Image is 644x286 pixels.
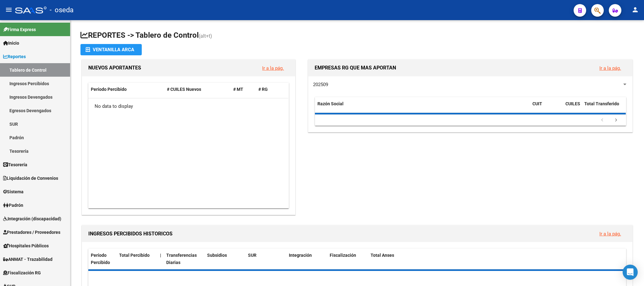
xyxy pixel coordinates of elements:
span: Hospitales Públicos [3,242,49,249]
span: Período Percibido [91,253,110,265]
span: # RG [258,87,268,92]
div: No data to display [88,98,288,114]
button: Ir a la pág. [594,62,626,74]
h1: REPORTES -> Tablero de Control [80,30,634,41]
datatable-header-cell: Transferencias Diarias [164,249,205,269]
span: Integración [289,253,312,258]
span: Firma Express [3,26,36,33]
span: Período Percibido [91,87,127,92]
span: Total Percibido [119,253,150,258]
a: Ir a la pág. [599,65,621,71]
button: Ir a la pág. [257,62,289,74]
span: NUEVOS APORTANTES [88,65,141,71]
datatable-header-cell: # RG [256,83,281,96]
datatable-header-cell: CUILES [563,97,582,118]
span: Tesorería [3,161,27,168]
span: Sistema [3,188,24,195]
datatable-header-cell: # MT [231,83,256,96]
span: (alt+t) [199,33,212,39]
datatable-header-cell: | [157,249,164,269]
span: Subsidios [207,253,227,258]
span: ANMAT - Trazabilidad [3,256,52,263]
span: Inicio [3,40,19,47]
datatable-header-cell: Total Anses [368,249,618,269]
span: Integración (discapacidad) [3,215,61,222]
span: # MT [233,87,243,92]
datatable-header-cell: Total Percibido [117,249,157,269]
span: CUILES [565,101,580,106]
span: Transferencias Diarias [166,253,197,265]
a: Ir a la pág. [599,231,621,237]
span: Padrón [3,202,23,209]
button: Ventanilla ARCA [80,44,142,55]
a: go to previous page [596,117,608,124]
datatable-header-cell: Período Percibido [88,249,117,269]
span: Reportes [3,53,26,60]
span: 202509 [313,82,328,87]
span: SUR [248,253,256,258]
span: Fiscalización RG [3,269,41,276]
span: Total Transferido [584,101,619,106]
span: INGRESOS PERCIBIDOS HISTORICOS [88,231,173,237]
datatable-header-cell: Integración [286,249,327,269]
span: - oseda [50,3,74,17]
span: Fiscalización [330,253,356,258]
button: Ir a la pág. [594,228,626,239]
a: Ir a la pág. [262,65,284,71]
datatable-header-cell: Período Percibido [88,83,164,96]
datatable-header-cell: # CUILES Nuevos [164,83,231,96]
span: Total Anses [371,253,394,258]
datatable-header-cell: Fiscalización [327,249,368,269]
datatable-header-cell: Subsidios [205,249,245,269]
div: Ventanilla ARCA [85,44,137,55]
span: EMPRESAS RG QUE MAS APORTAN [315,65,396,71]
span: CUIT [532,101,542,106]
datatable-header-cell: Total Transferido [582,97,626,118]
span: # CUILES Nuevos [167,87,201,92]
mat-icon: menu [5,6,13,14]
span: | [160,253,161,258]
mat-icon: person [631,6,639,14]
span: Prestadores / Proveedores [3,229,60,236]
datatable-header-cell: CUIT [530,97,563,118]
a: go to next page [610,117,622,124]
datatable-header-cell: Razón Social [315,97,530,118]
span: Liquidación de Convenios [3,175,58,182]
datatable-header-cell: SUR [245,249,286,269]
span: Razón Social [317,101,344,106]
div: Open Intercom Messenger [623,265,638,280]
